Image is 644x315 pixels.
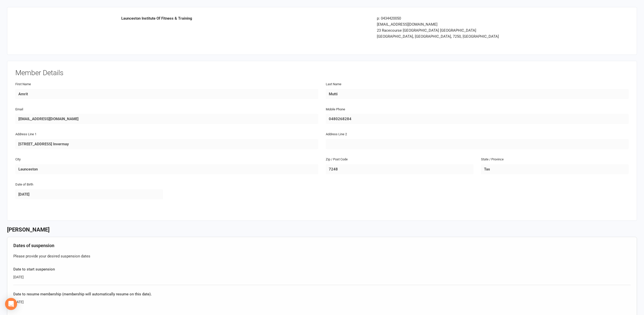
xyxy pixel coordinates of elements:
[377,21,574,27] div: [EMAIL_ADDRESS][DOMAIN_NAME]
[13,253,631,259] div: Please provide your desired suspension dates
[15,69,629,77] h3: Member Details
[481,157,504,162] label: State / Province
[377,15,574,21] div: p: 0434420050
[15,107,23,112] label: Email
[13,274,631,280] div: [DATE]
[15,82,31,87] label: First Name
[15,132,36,137] label: Address Line 1
[5,298,17,310] div: Open Intercom Messenger
[15,182,33,187] label: Date of Birth
[121,16,192,21] strong: Launceston Institute Of Fitness & Training
[377,27,574,33] div: 23 Racecourse [GEOGRAPHIC_DATA] [GEOGRAPHIC_DATA]
[13,299,631,305] div: [DATE]
[326,157,348,162] label: Zip / Post Code
[377,33,574,39] div: [GEOGRAPHIC_DATA], [GEOGRAPHIC_DATA], 7250, [GEOGRAPHIC_DATA]
[13,243,631,248] h4: Dates of suspension
[7,227,637,233] h3: [PERSON_NAME]
[13,291,631,297] div: Date to resume membership (membership will automatically resume on this date).
[15,157,21,162] label: City
[326,82,341,87] label: Last Name
[326,107,345,112] label: Mobile Phone
[326,132,347,137] label: Address Line 2
[13,266,631,272] div: Date to start suspension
